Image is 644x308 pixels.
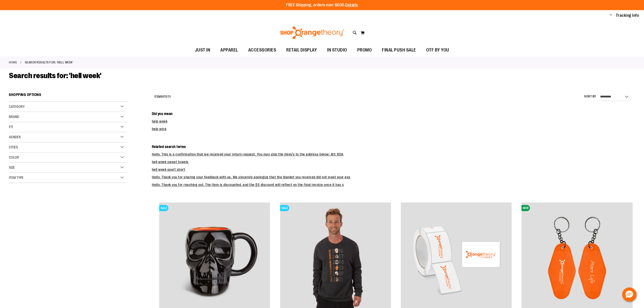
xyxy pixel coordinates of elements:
img: Shop Orangetheory [279,26,345,39]
strong: Shopping Options [9,90,127,102]
a: Home [9,60,17,65]
span: NEW [522,205,530,211]
a: Details [345,3,358,7]
a: OTF BY YOU [421,44,454,56]
button: Hello, have a question? Let’s chat. [622,287,636,302]
span: 71 [168,95,171,98]
span: 1 [163,95,164,98]
span: OTF BY YOU [426,44,449,56]
span: JUST IN [195,44,210,56]
a: APPAREL [215,44,243,56]
span: Brand [9,115,19,119]
span: APPAREL [220,44,238,56]
a: Tracking Info [616,13,639,18]
span: Color [9,155,19,159]
a: ACCESSORIES [243,44,281,56]
a: hell week sport short [152,167,185,172]
a: PROMO [352,44,377,56]
span: Category [9,105,25,109]
span: SALE [280,205,289,211]
a: JUST IN [190,44,216,56]
a: RETAIL DISPLAY [281,44,322,56]
a: Hello, This is a confirmation that we received your return request. You may ship the item/s to th... [152,152,344,156]
span: Size [9,165,15,169]
span: RETAIL DISPLAY [286,44,317,56]
label: Sort By [584,94,596,99]
a: Hello, Thank you for reaching out. The item is discounted, and the $5 discount will reflect on th... [152,183,344,187]
span: PROMO [357,44,372,56]
span: Search results for: 'hell week' [9,71,101,80]
a: IN STUDIO [322,44,352,56]
button: Account menu [610,13,612,18]
p: FREE Shipping, orders over $600. [286,2,358,8]
span: Cities [9,145,18,149]
span: Item Type [9,176,24,180]
strong: Search results for: 'hell week' [25,60,73,65]
span: FINAL PUSH SALE [382,44,416,56]
span: SALE [159,205,168,211]
a: hell week sweat towels [152,160,189,164]
span: Gender [9,135,21,139]
a: help wick [152,127,167,131]
a: help week [152,119,168,123]
span: Fit [9,125,13,129]
h2: Items to [154,93,171,101]
dt: Related search terms [152,144,635,149]
dt: Did you mean [152,111,635,116]
a: Hello, Thank you for sharing your feedback with us. We sincerely apologize that the blanket you r... [152,175,350,179]
span: IN STUDIO [327,44,347,56]
a: FINAL PUSH SALE [377,44,421,56]
span: ACCESSORIES [248,44,276,56]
